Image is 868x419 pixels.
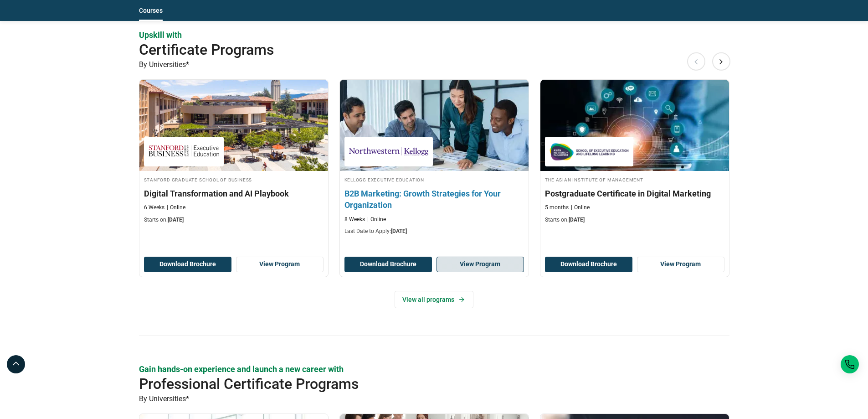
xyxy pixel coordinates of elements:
[344,216,365,223] p: 8 Weeks
[139,80,328,171] img: Digital Transformation and AI Playbook | Online Digital Transformation Course
[344,176,524,183] h4: Kellogg Executive Education
[144,176,324,183] h4: Stanford Graduate School of Business
[540,80,729,228] a: Digital Marketing Course by The Asian Institute of Management - September 30, 2025 The Asian Inst...
[139,375,670,393] h2: Professional Certificate Programs
[687,52,705,71] button: Previous
[545,188,724,199] h3: Postgraduate Certificate in Digital Marketing
[139,59,729,71] p: By Universities*
[139,29,729,41] p: Upskill with
[168,217,184,223] span: [DATE]
[344,188,524,211] h3: B2B Marketing: Growth Strategies for Your Organization
[167,204,185,212] p: Online
[395,291,473,308] a: View all programs
[139,80,328,228] a: Digital Transformation Course by Stanford Graduate School of Business - September 18, 2025 Stanfo...
[437,257,524,272] a: View Program
[144,188,324,199] h3: Digital Transformation and AI Playbook
[144,204,164,212] p: 6 Weeks
[149,141,219,162] img: Stanford Graduate School of Business
[340,80,529,240] a: Sales and Marketing Course by Kellogg Executive Education - September 18, 2025 Kellogg Executive ...
[344,228,524,235] p: Last Date to Apply:
[545,204,569,212] p: 5 months
[349,141,428,162] img: Kellogg Executive Education
[540,80,729,171] img: Postgraduate Certificate in Digital Marketing | Online Digital Marketing Course
[545,216,724,224] p: Starts on:
[144,216,324,224] p: Starts on:
[236,257,324,272] a: View Program
[344,257,432,272] button: Download Brochure
[139,363,729,375] p: Gain hands-on experience and launch a new career with
[545,257,632,272] button: Download Brochure
[330,75,538,176] img: B2B Marketing: Growth Strategies for Your Organization | Online Sales and Marketing Course
[637,257,724,272] a: View Program
[569,217,585,223] span: [DATE]
[571,204,590,212] p: Online
[550,141,629,162] img: The Asian Institute of Management
[545,176,724,183] h4: The Asian Institute of Management
[139,41,670,59] h2: Certificate Programs
[712,52,730,71] button: Next
[391,228,407,234] span: [DATE]
[144,257,231,272] button: Download Brochure
[139,393,729,405] p: By Universities*
[367,216,386,223] p: Online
